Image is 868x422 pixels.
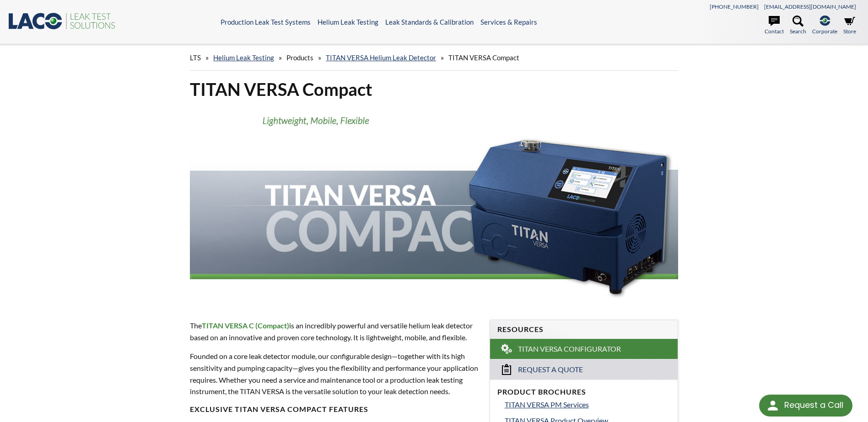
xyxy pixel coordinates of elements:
[202,321,289,330] strong: TITAN VERSA C (Compact)
[326,53,436,62] a: TITAN VERSA Helium Leak Detector
[505,400,589,409] span: TITAN VERSA PM Services
[790,16,806,36] a: Search
[190,405,478,414] h4: EXCLUSIVE TITAN VERSA COMPACT FEATURES
[497,325,670,334] h4: Resources
[759,395,852,417] div: Request a Call
[190,350,478,397] p: Founded on a core leak detector module, our configurable design—together with its high sensitivit...
[764,3,856,10] a: [EMAIL_ADDRESS][DOMAIN_NAME]
[710,3,759,10] a: [PHONE_NUMBER]
[766,398,780,413] img: round button
[490,339,678,359] a: TITAN VERSA Configurator
[286,53,313,62] span: Products
[318,18,378,26] a: Helium Leak Testing
[497,387,670,397] h4: Product Brochures
[190,78,678,100] h1: TITAN VERSA Compact
[221,18,311,26] a: Production Leak Test Systems
[480,18,537,26] a: Services & Repairs
[505,399,670,411] a: TITAN VERSA PM Services
[765,16,784,36] a: Contact
[518,344,621,354] span: TITAN VERSA Configurator
[190,45,678,71] div: » » » »
[190,320,478,343] p: The is an incredibly powerful and versatile helium leak detector based on an innovative and prove...
[812,27,837,36] span: Corporate
[190,53,201,62] span: LTS
[518,365,583,375] span: Request a Quote
[448,53,519,62] span: TITAN VERSA Compact
[213,53,274,62] a: Helium Leak Testing
[843,16,856,36] a: Store
[385,18,474,26] a: Leak Standards & Calibration
[190,108,678,303] img: TITAN VERSA Compact header
[490,359,678,380] a: Request a Quote
[784,395,843,416] div: Request a Call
